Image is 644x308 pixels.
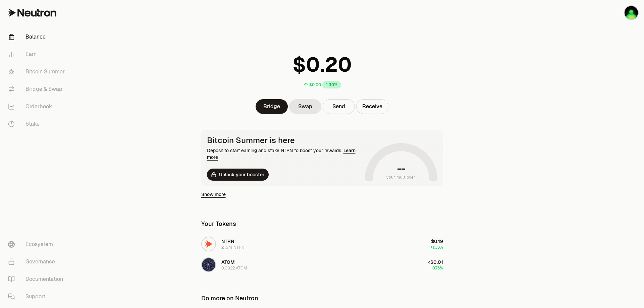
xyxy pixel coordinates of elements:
img: Cosmos Fund [625,6,638,19]
span: your multiplier [386,174,416,181]
button: Send [323,99,355,114]
a: Bridge [256,99,288,114]
a: Governance [3,253,72,270]
div: Your Tokens [201,219,236,229]
img: ATOM Logo [202,258,215,271]
div: Do more on Neutron [201,294,258,303]
a: Bitcoin Summer [3,63,72,80]
span: <$0.01 [428,259,443,265]
span: +0.73% [430,265,443,271]
button: Receive [356,99,388,114]
a: Swap [289,99,321,114]
a: Support [3,288,72,305]
img: NTRN Logo [202,237,215,251]
div: Bitcoin Summer is here [207,136,362,145]
a: Show more [201,191,226,198]
button: Unlock your booster [207,169,269,181]
div: 0.0022 ATOM [221,265,247,271]
button: NTRN LogoNTRN2.1541 NTRN$0.19+1.33% [197,234,447,254]
div: Deposit to start earning and stake NTRN to boost your rewards. [207,147,362,161]
span: ATOM [221,259,235,265]
a: Orderbook [3,98,72,115]
span: $0.19 [431,238,443,244]
span: +1.33% [430,245,443,250]
div: $0.00 [309,82,321,87]
div: 1.30% [322,81,341,88]
a: Stake [3,115,72,133]
a: Balance [3,28,72,46]
a: Ecosystem [3,236,72,253]
div: 2.1541 NTRN [221,245,245,250]
h1: -- [397,163,405,174]
a: Bridge & Swap [3,80,72,98]
a: Documentation [3,270,72,288]
span: NTRN [221,238,234,244]
a: Earn [3,46,72,63]
button: ATOM LogoATOM0.0022 ATOM<$0.01+0.73% [197,255,447,275]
